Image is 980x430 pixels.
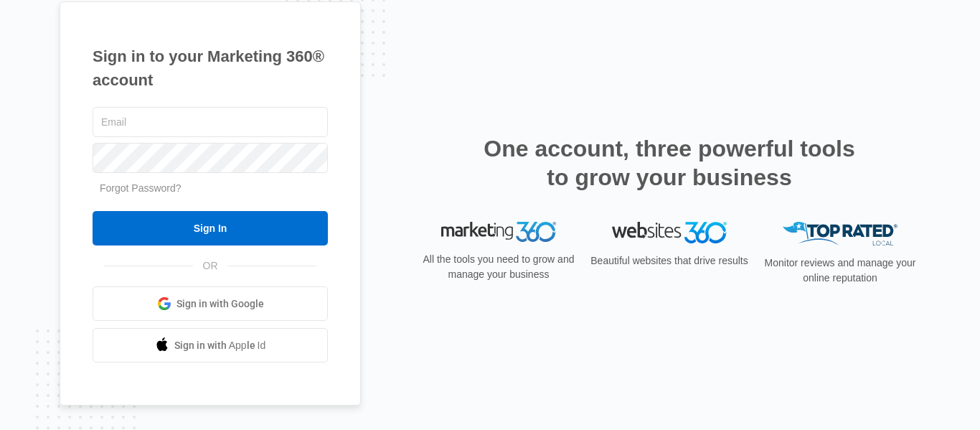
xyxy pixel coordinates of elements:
span: Sign in with Google [176,296,264,312]
h2: One account, three powerful tools to grow your business [479,134,859,192]
span: OR [193,258,228,274]
p: All the tools you need to grow and manage your business [418,252,579,282]
img: Websites 360 [612,222,727,243]
a: Sign in with Apple Id [93,328,328,363]
a: Forgot Password? [100,182,182,194]
a: Sign in with Google [93,286,328,321]
input: Sign In [93,211,328,246]
p: Beautiful websites that drive results [589,253,750,268]
h1: Sign in to your Marketing 360® account [93,45,328,92]
p: Monitor reviews and manage your online reputation [760,256,920,286]
span: Sign in with Apple Id [174,338,266,353]
img: Marketing 360 [441,222,556,242]
img: Top Rated Local [783,222,897,246]
input: Email [93,107,328,137]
